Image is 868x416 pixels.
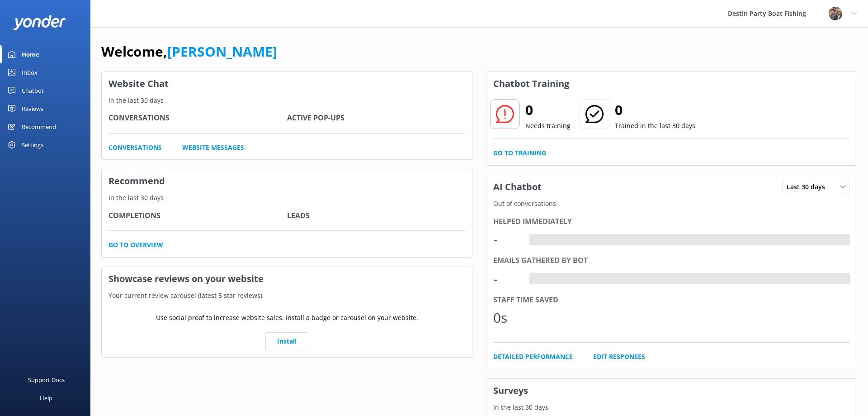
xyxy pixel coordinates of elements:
[22,81,44,100] div: Chatbot
[102,169,472,193] h3: Recommend
[615,121,695,131] p: Trained in the last 30 days
[486,379,857,402] h3: Surveys
[486,175,548,199] h3: AI Chatbot
[167,42,277,61] a: [PERSON_NAME]
[529,234,536,246] div: -
[22,136,43,154] div: Settings
[102,291,472,301] p: Your current review carousel (latest 5 star reviews)
[102,267,472,291] h3: Showcase reviews on your website
[829,7,842,20] img: 250-1666038197.jpg
[525,99,571,121] h2: 0
[486,199,857,209] p: Out of conversations
[593,352,645,362] a: Edit Responses
[493,148,546,158] a: Go to Training
[265,332,308,350] a: Install
[287,210,466,222] h4: Leads
[156,313,418,323] p: Use social proof to increase website sales. Install a badge or carousel on your website.
[182,143,244,153] a: Website Messages
[22,118,56,136] div: Recommend
[486,402,857,412] p: In the last 30 days
[493,268,520,290] div: -
[287,112,466,124] h4: Active Pop-ups
[102,96,472,105] p: In the last 30 days
[22,45,39,63] div: Home
[22,100,43,118] div: Reviews
[493,229,520,250] div: -
[28,371,65,389] div: Support Docs
[615,99,695,121] h2: 0
[101,41,277,62] h1: Welcome,
[108,240,163,250] a: Go to overview
[493,255,850,267] div: Emails gathered by bot
[525,121,571,131] p: Needs training
[529,273,536,285] div: -
[493,307,520,329] div: 0s
[486,72,576,96] h3: Chatbot Training
[102,193,472,203] p: In the last 30 days
[493,294,850,306] div: Staff time saved
[14,15,66,30] img: yonder-white-logo.png
[787,182,830,192] span: Last 30 days
[22,63,38,81] div: Inbox
[108,112,287,124] h4: Conversations
[40,389,52,407] div: Help
[102,72,472,96] h3: Website Chat
[493,352,573,362] a: Detailed Performance
[108,210,287,222] h4: Completions
[108,143,162,153] a: Conversations
[493,216,850,228] div: Helped immediately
